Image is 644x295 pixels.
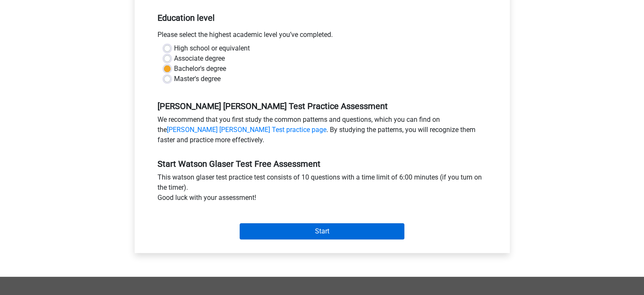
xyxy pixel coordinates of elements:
div: We recommend that you first study the common patterns and questions, which you can find on the . ... [151,115,493,149]
h5: Education level [158,9,487,26]
input: Start [240,223,404,239]
h5: Start Watson Glaser Test Free Assessment [158,159,487,169]
label: Master's degree [174,74,221,84]
label: Bachelor's degree [174,64,226,74]
div: Please select the highest academic level you’ve completed. [151,30,493,43]
div: This watson glaser test practice test consists of 10 questions with a time limit of 6:00 minutes ... [151,172,493,206]
label: Associate degree [174,53,225,64]
h5: [PERSON_NAME] [PERSON_NAME] Test Practice Assessment [158,101,487,111]
a: [PERSON_NAME] [PERSON_NAME] Test practice page [167,126,326,134]
label: High school or equivalent [174,43,250,53]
